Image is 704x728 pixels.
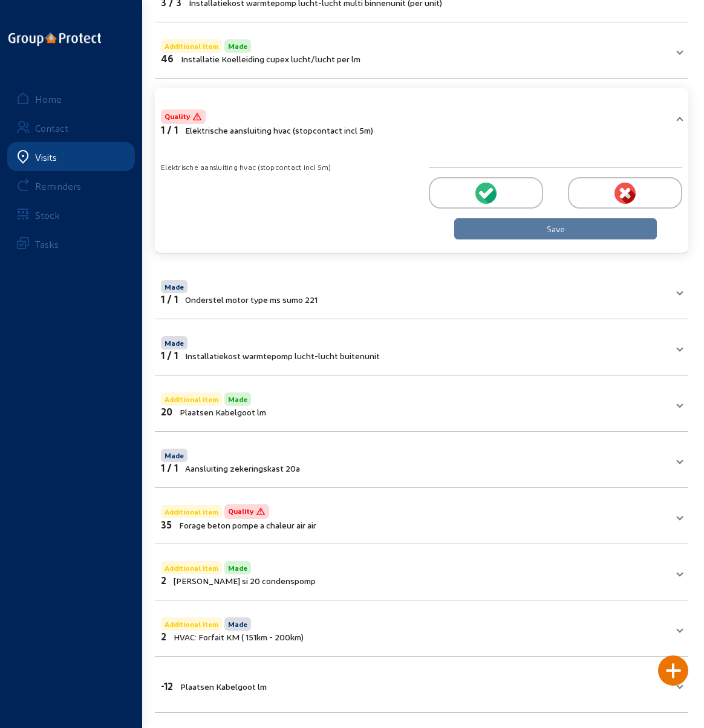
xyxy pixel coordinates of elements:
[7,229,135,258] a: Tasks
[35,93,62,105] div: Home
[165,620,218,628] span: Additional item
[155,30,688,71] mat-expansion-panel-header: Additional itemMade46Installatie Koelleiding cupex lucht/lucht per lm
[155,664,688,705] mat-expansion-panel-header: -12Plaatsen Kabelgoot lm
[165,282,184,291] span: Made
[7,84,135,113] a: Home
[161,53,174,64] span: 46
[161,124,178,135] span: 1 / 1
[161,631,166,642] span: 2
[35,180,81,192] div: Reminders
[7,171,135,200] a: Reminders
[174,576,316,586] span: [PERSON_NAME] si 20 condenspomp
[228,620,247,628] span: Made
[165,451,184,460] span: Made
[165,564,218,572] span: Additional item
[35,151,57,163] div: Visits
[8,33,101,46] img: logo-oneline.png
[155,146,688,245] div: Quality1 / 1Elektrische aansluiting hvac (stopcontact incl 5m)
[35,209,60,221] div: Stock
[161,680,173,692] span: -12
[155,608,688,649] mat-expansion-panel-header: Additional itemMade2HVAC: Forfait KM ( 151km - 200km)
[165,395,218,403] span: Additional item
[161,462,178,473] span: 1 / 1
[185,294,318,305] span: Onderstel motor type ms sumo 221
[161,574,166,586] span: 2
[179,520,316,530] span: Forage beton pompe a chaleur air air
[165,42,218,50] span: Additional item
[155,495,688,536] mat-expansion-panel-header: Additional itemQuality35Forage beton pompe a chaleur air air
[35,238,59,250] div: Tasks
[165,112,190,122] span: Quality
[185,125,373,135] span: Elektrische aansluiting hvac (stopcontact incl 5m)
[155,327,688,368] mat-expansion-panel-header: Made1 / 1Installatiekost warmtepomp lucht-lucht buitenunit
[161,519,172,530] span: 35
[155,96,688,146] mat-expansion-panel-header: Quality1 / 1Elektrische aansluiting hvac (stopcontact incl 5m)
[161,293,178,305] span: 1 / 1
[155,551,688,593] mat-expansion-panel-header: Additional itemMade2[PERSON_NAME] si 20 condenspomp
[165,507,218,516] span: Additional item
[7,200,135,229] a: Stock
[228,564,247,572] span: Made
[180,681,267,692] span: Plaatsen Kabelgoot lm
[7,142,135,171] a: Visits
[7,113,135,142] a: Contact
[228,395,247,403] span: Made
[161,349,178,361] span: 1 / 1
[185,351,380,361] span: Installatiekost warmtepomp lucht-lucht buitenunit
[174,632,304,642] span: HVAC: Forfait KM ( 151km - 200km)
[161,406,172,417] span: 20
[228,42,247,50] span: Made
[155,439,688,480] mat-expansion-panel-header: Made1 / 1Aansluiting zekeringskast 20a
[228,507,253,516] span: Quality
[180,407,266,417] span: Plaatsen Kabelgoot lm
[155,270,688,311] mat-expansion-panel-header: Made1 / 1Onderstel motor type ms sumo 221
[185,463,300,473] span: Aansluiting zekeringskast 20a
[155,383,688,424] mat-expansion-panel-header: Additional itemMade20Plaatsen Kabelgoot lm
[35,122,68,134] div: Contact
[181,54,360,64] span: Installatie Koelleiding cupex lucht/lucht per lm
[165,339,184,347] span: Made
[161,161,414,173] div: Elektrische aansluiting hvac (stopcontact incl 5m)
